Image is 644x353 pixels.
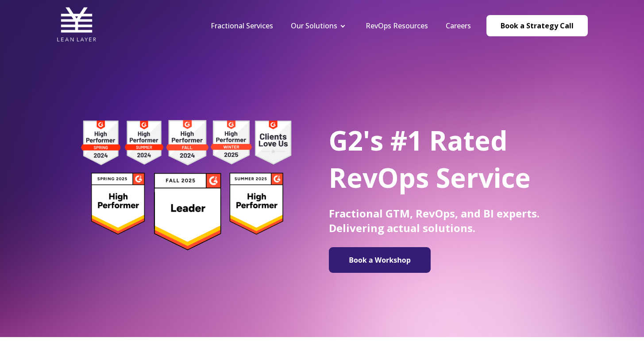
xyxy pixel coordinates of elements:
a: Careers [446,21,471,31]
span: G2's #1 Rated RevOps Service [329,122,531,196]
a: RevOps Resources [366,21,428,31]
img: Book a Workshop [333,251,426,269]
a: Fractional Services [211,21,273,31]
span: Fractional GTM, RevOps, and BI experts. Delivering actual solutions. [329,206,540,235]
a: Book a Strategy Call [486,15,588,36]
div: Navigation Menu [202,21,480,31]
a: Our Solutions [291,21,337,31]
img: g2 badges [66,117,307,253]
img: Lean Layer Logo [57,4,96,44]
